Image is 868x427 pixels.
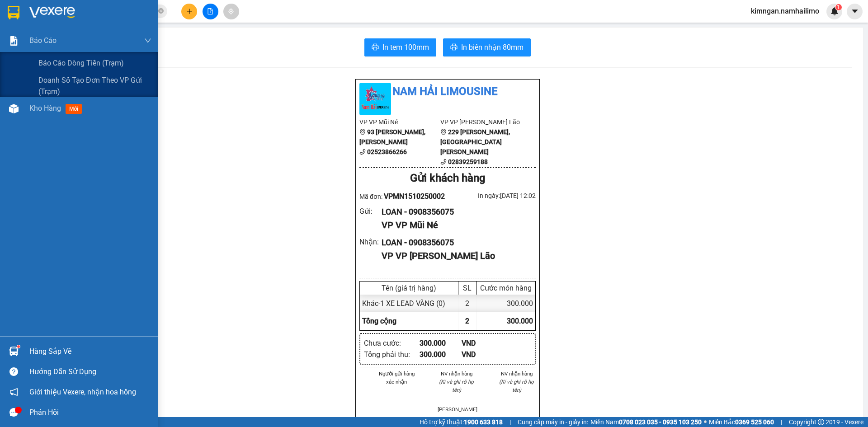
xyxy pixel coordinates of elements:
[372,43,379,52] span: printer
[29,365,151,379] div: Hướng dẫn sử dụng
[590,417,702,427] span: Miền Nam
[359,236,382,248] div: Nhận :
[438,370,476,378] li: NV nhận hàng
[9,104,19,113] img: warehouse-icon
[735,418,774,426] strong: 0369 525 060
[359,170,536,187] div: Gửi khách hàng
[364,338,420,349] div: Chưa cước :
[420,338,462,349] div: 300.000
[465,317,469,325] span: 2
[382,218,528,232] div: VP VP Mũi Né
[847,4,863,19] button: caret-down
[382,42,429,53] span: In tem 100mm
[443,38,531,56] button: printerIn biên nhận 80mm
[181,4,197,19] button: plus
[186,8,193,14] span: plus
[29,35,57,46] span: Báo cáo
[837,4,840,10] span: 1
[744,5,826,17] span: kimngan.namhailimo
[359,128,425,145] b: 93 [PERSON_NAME], [PERSON_NAME]
[29,104,61,113] span: Kho hàng
[509,417,511,427] span: |
[420,417,503,427] span: Hỗ trợ kỹ thuật:
[362,299,445,308] span: Khác - 1 XE LEAD VÀNG (0)
[29,345,151,358] div: Hàng sắp về
[362,284,456,292] div: Tên (giá trị hàng)
[359,83,536,100] li: Nam Hải Limousine
[382,249,528,263] div: VP VP [PERSON_NAME] Lão
[66,104,82,114] span: mới
[497,370,536,378] li: NV nhận hàng
[228,8,234,14] span: aim
[17,345,20,348] sup: 1
[704,420,707,424] span: ⚪️
[384,192,445,201] span: VPMN1510250002
[818,419,824,425] span: copyright
[709,417,774,427] span: Miền Bắc
[499,379,534,393] i: (Kí và ghi rõ họ tên)
[440,117,521,127] li: VP VP [PERSON_NAME] Lão
[144,37,151,44] span: down
[461,42,524,53] span: In biên nhận 80mm
[439,379,474,393] i: (Kí và ghi rõ họ tên)
[619,418,702,426] strong: 0708 023 035 - 0935 103 250
[479,284,533,292] div: Cước món hàng
[38,57,124,69] span: Báo cáo dòng tiền (trạm)
[461,284,474,292] div: SL
[440,159,447,165] span: phone
[518,417,588,427] span: Cung cấp máy in - giấy in:
[359,117,440,127] li: VP VP Mũi Né
[359,83,391,115] img: logo.jpg
[9,408,18,417] span: message
[781,417,782,427] span: |
[835,4,842,10] sup: 1
[382,236,528,249] div: LOAN - 0908356075
[377,370,416,386] li: Người gửi hàng xác nhận
[382,206,528,218] div: LOAN - 0908356075
[158,8,164,14] span: close-circle
[364,38,436,56] button: printerIn tem 100mm
[851,7,859,15] span: caret-down
[458,295,476,312] div: 2
[476,295,535,312] div: 300.000
[359,206,382,217] div: Gửi :
[359,129,366,135] span: environment
[9,36,19,46] img: solution-icon
[462,349,504,360] div: VND
[38,75,151,97] span: Doanh số tạo đơn theo VP gửi (trạm)
[29,386,136,398] span: Giới thiệu Vexere, nhận hoa hồng
[440,128,510,155] b: 229 [PERSON_NAME], [GEOGRAPHIC_DATA][PERSON_NAME]
[362,317,396,325] span: Tổng cộng
[9,367,18,376] span: question-circle
[448,158,488,165] b: 02839259188
[450,43,458,52] span: printer
[462,338,504,349] div: VND
[207,8,213,14] span: file-add
[359,191,448,202] div: Mã đơn:
[367,148,407,155] b: 02523866266
[830,7,839,15] img: icon-new-feature
[364,349,420,360] div: Tổng phải thu :
[158,7,164,16] span: close-circle
[440,129,447,135] span: environment
[464,418,503,426] strong: 1900 633 818
[203,4,218,19] button: file-add
[223,4,239,19] button: aim
[420,349,462,360] div: 300.000
[359,149,366,155] span: phone
[9,347,19,356] img: warehouse-icon
[29,406,151,419] div: Phản hồi
[507,317,533,325] span: 300.000
[438,405,476,413] li: [PERSON_NAME]
[448,191,536,201] div: In ngày: [DATE] 12:02
[9,388,18,396] span: notification
[8,6,19,19] img: logo-vxr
